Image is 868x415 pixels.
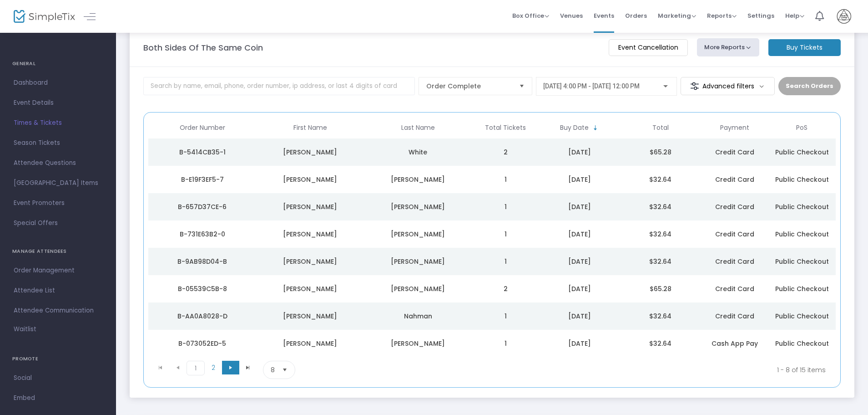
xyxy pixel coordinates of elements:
div: Brooke [258,312,362,321]
span: Page 1 [187,361,205,375]
span: Sortable [592,124,599,132]
div: 8/12/2025 [541,230,618,239]
span: Public Checkout [775,202,829,211]
td: 1 [472,220,539,248]
td: $65.28 [620,138,701,166]
div: 7/28/2025 [541,339,618,348]
td: 2 [472,275,539,302]
span: Credit Card [715,230,754,239]
m-button: Advanced filters [681,77,775,95]
div: B-05539C5B-8 [151,284,254,293]
td: $32.64 [620,193,701,220]
span: Special Offers [14,217,102,229]
td: 1 [472,330,539,357]
div: Galgon [366,175,469,184]
span: Go to the next page [227,364,234,371]
td: $32.64 [620,330,701,357]
div: B-073052ED-5 [151,339,254,348]
td: $65.28 [620,275,701,302]
span: [DATE] 4:00 PM - [DATE] 12:00 PM [543,82,640,90]
div: B-731E63B2-0 [151,230,254,239]
div: B-9AB98D04-B [151,257,254,266]
span: Help [785,11,804,20]
span: Attendee Questions [14,157,102,169]
td: 2 [472,138,539,166]
span: Go to the last page [239,361,257,374]
div: Kenneth [258,230,362,239]
span: Public Checkout [775,257,829,266]
span: Last Name [401,124,435,132]
div: 8/20/2025 [541,175,618,184]
span: Times & Tickets [14,117,102,129]
span: Credit Card [715,284,754,293]
h4: MANAGE ATTENDEES [12,242,104,261]
div: Data table [148,117,836,357]
span: Attendee Communication [14,305,102,317]
m-button: Event Cancellation [609,39,688,56]
span: Venues [560,4,583,27]
td: 1 [472,166,539,193]
td: $32.64 [620,248,701,275]
span: Social [14,372,102,384]
th: Total Tickets [472,117,539,138]
span: Waitlist [14,325,36,334]
div: Pitts [366,339,469,348]
div: Josh [258,202,362,211]
div: Michael [258,339,362,348]
span: [GEOGRAPHIC_DATA] Items [14,177,102,189]
div: B-5414CB35-1 [151,148,254,157]
span: Public Checkout [775,175,829,184]
div: 8/12/2025 [541,284,618,293]
div: Gentry [366,284,469,293]
span: Total [652,124,669,132]
span: Cash App Pay [712,339,758,348]
div: Michael [258,284,362,293]
span: Public Checkout [775,312,829,321]
span: Orders [625,4,647,27]
span: Order Management [14,265,102,277]
span: Box Office [512,11,549,20]
button: Select [278,361,291,379]
div: White [366,148,469,157]
span: Credit Card [715,202,754,211]
img: filter [690,82,699,91]
kendo-pager-info: 1 - 8 of 15 items [385,361,826,379]
span: Credit Card [715,312,754,321]
div: 7/29/2025 [541,312,618,321]
span: Public Checkout [775,148,829,157]
span: Public Checkout [775,230,829,239]
div: 8/14/2025 [541,202,618,211]
span: Payment [720,124,749,132]
button: Select [515,77,528,95]
td: 1 [472,193,539,220]
td: $32.64 [620,220,701,248]
td: 1 [472,302,539,330]
span: Embed [14,392,102,404]
span: Dashboard [14,77,102,89]
span: Order Number [180,124,225,132]
span: Season Tickets [14,137,102,149]
m-button: Buy Tickets [768,39,841,56]
div: Burgess [366,257,469,266]
span: Attendee List [14,285,102,297]
span: Reports [707,11,737,20]
td: $32.64 [620,166,701,193]
div: Kenneth [258,257,362,266]
div: Burgess [366,230,469,239]
span: Order Complete [426,82,512,91]
span: Events [594,4,614,27]
m-panel-title: Both Sides Of The Same Coin [143,41,263,54]
td: $32.64 [620,302,701,330]
span: First Name [293,124,327,132]
span: Public Checkout [775,339,829,348]
span: Credit Card [715,148,754,157]
span: Go to the next page [222,361,239,374]
div: B-657D37CE-6 [151,202,254,211]
div: B-AA0A8028-D [151,312,254,321]
td: 1 [472,248,539,275]
span: Event Details [14,97,102,109]
span: Credit Card [715,257,754,266]
span: Settings [747,4,774,27]
span: Go to the last page [244,364,252,371]
h4: GENERAL [12,55,104,73]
